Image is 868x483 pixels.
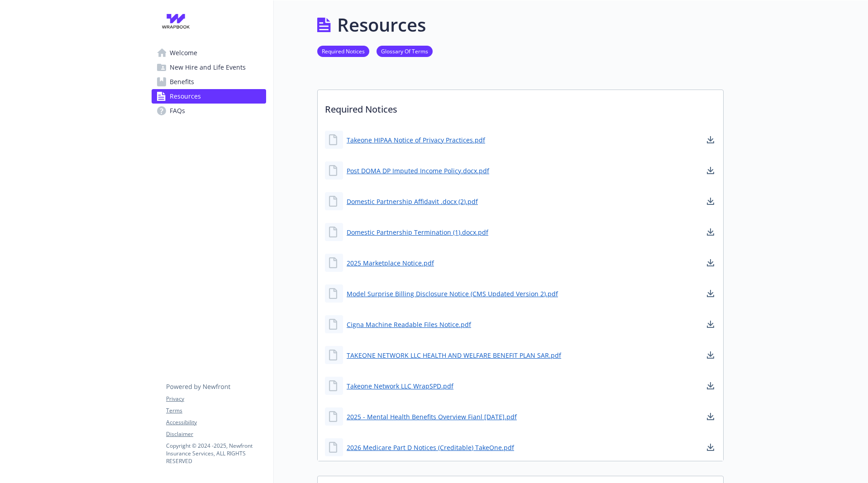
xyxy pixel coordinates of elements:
span: Welcome [170,46,197,60]
a: Resources [152,89,266,104]
p: Required Notices [318,90,723,123]
a: download document [705,350,716,360]
a: download document [705,442,716,453]
a: Post DOMA DP Imputed Income Policy.docx.pdf [347,166,489,175]
a: FAQs [152,104,266,118]
span: FAQs [170,104,185,118]
a: download document [705,288,716,299]
a: New Hire and Life Events [152,60,266,75]
a: 2025 - Mental Health Benefits Overview Fianl [DATE].pdf [347,412,517,421]
a: Domestic Partnership Termination (1).docx.pdf [347,227,488,237]
a: Accessibility [166,418,266,426]
a: download document [705,134,716,145]
a: Takeone Network LLC WrapSPD.pdf [347,381,453,391]
a: Domestic Partnership Affidavit .docx (2).pdf [347,197,478,206]
a: download document [705,196,716,207]
a: 2025 Marketplace Notice.pdf [347,258,434,268]
a: Welcome [152,46,266,60]
a: Cigna Machine Readable Files Notice.pdf [347,320,471,329]
a: download document [705,165,716,176]
a: Model Surprise Billing Disclosure Notice (CMS Updated Version 2).pdf [347,289,558,298]
span: New Hire and Life Events [170,60,246,75]
a: Glossary Of Terms [377,47,433,55]
a: 2026 Medicare Part D Notices (Creditable) TakeOne.pdf [347,443,514,452]
a: download document [705,411,716,422]
a: download document [705,227,716,237]
span: Benefits [170,75,194,89]
a: Required Notices [317,47,369,55]
a: Takeone HIPAA Notice of Privacy Practices.pdf [347,135,485,145]
a: Disclaimer [166,430,266,438]
a: download document [705,319,716,330]
a: Privacy [166,395,266,403]
span: Resources [170,89,201,104]
a: Terms [166,407,266,415]
a: download document [705,257,716,268]
a: download document [705,380,716,391]
a: Benefits [152,75,266,89]
a: TAKEONE NETWORK LLC HEALTH AND WELFARE BENEFIT PLAN SAR.pdf [347,350,561,360]
h1: Resources [337,11,426,38]
p: Copyright © 2024 - 2025 , Newfront Insurance Services, ALL RIGHTS RESERVED [166,442,266,465]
